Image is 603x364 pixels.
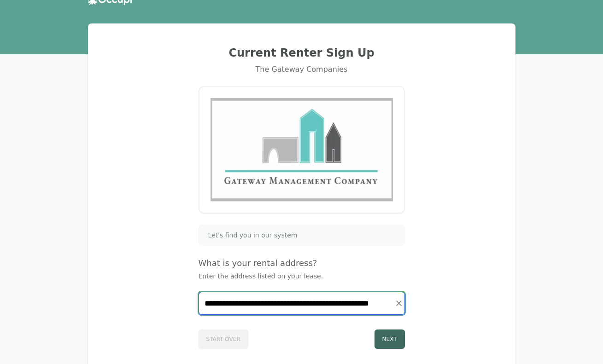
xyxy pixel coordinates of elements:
[392,297,405,310] button: Clear
[211,98,393,202] img: Gateway Management
[375,329,405,349] button: Next
[99,64,504,75] div: The Gateway Companies
[99,46,504,60] h2: Current Renter Sign Up
[199,272,405,281] p: Enter the address listed on your lease.
[199,257,405,270] h4: What is your rental address?
[199,292,404,314] input: Start typing...
[208,231,298,240] span: Let's find you in our system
